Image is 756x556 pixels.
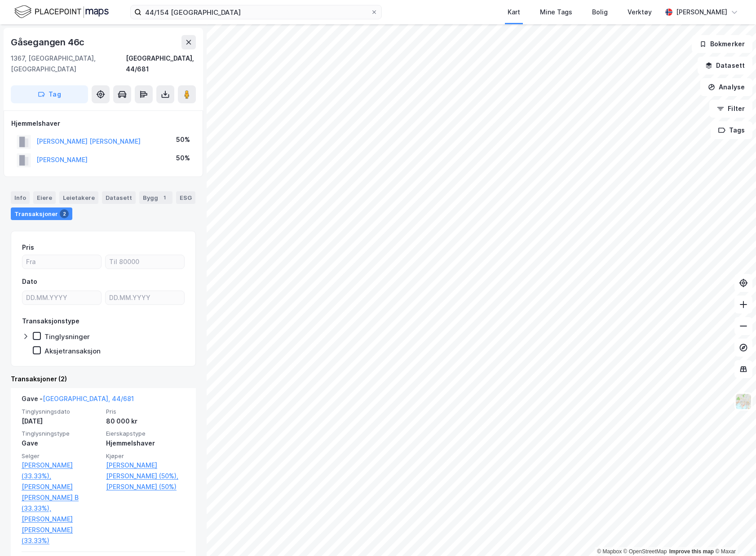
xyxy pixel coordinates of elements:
[22,242,34,253] div: Pris
[106,438,185,449] div: Hjemmelshaver
[59,191,98,204] div: Leietakere
[597,548,622,555] a: Mapbox
[106,460,185,481] a: [PERSON_NAME] [PERSON_NAME] (50%),
[160,193,169,202] div: 1
[676,7,727,18] div: [PERSON_NAME]
[623,548,667,555] a: OpenStreetMap
[106,408,185,415] span: Pris
[22,514,101,546] a: [PERSON_NAME] [PERSON_NAME] (33.33%)
[592,7,608,18] div: Bolig
[700,78,752,96] button: Analyse
[11,118,195,129] div: Hjemmelshaver
[106,416,185,427] div: 80 000 kr
[14,4,109,20] img: logo.f888ab2527a4732fd821a326f86c7f29.svg
[22,408,101,415] span: Tinglysningsdato
[22,460,101,481] a: [PERSON_NAME] (33.33%),
[11,53,126,75] div: 1367, [GEOGRAPHIC_DATA], [GEOGRAPHIC_DATA]
[44,347,101,355] div: Aksjetransaksjon
[176,153,190,163] div: 50%
[22,276,37,287] div: Dato
[11,207,72,220] div: Transaksjoner
[735,393,752,410] img: Z
[11,85,88,103] button: Tag
[22,438,101,449] div: Gave
[176,134,190,145] div: 50%
[126,53,196,75] div: [GEOGRAPHIC_DATA], 44/681
[709,100,752,118] button: Filter
[669,548,714,555] a: Improve this map
[106,291,184,304] input: DD.MM.YYYY
[711,513,756,556] div: Kontrollprogram for chat
[106,255,184,269] input: Til 80000
[33,191,56,204] div: Eiere
[44,332,90,341] div: Tinglysninger
[22,416,101,427] div: [DATE]
[22,393,134,408] div: Gave -
[106,430,185,437] span: Eierskapstype
[508,7,520,18] div: Kart
[628,7,652,18] div: Verktøy
[711,513,756,556] iframe: Chat Widget
[11,35,86,49] div: Gåsegangen 46c
[22,291,101,304] input: DD.MM.YYYY
[22,255,101,269] input: Fra
[698,57,752,75] button: Datasett
[102,191,136,204] div: Datasett
[11,374,196,384] div: Transaksjoner (2)
[11,191,30,204] div: Info
[22,316,80,327] div: Transaksjonstype
[176,191,195,204] div: ESG
[60,209,69,218] div: 2
[711,121,752,139] button: Tags
[106,481,185,492] a: [PERSON_NAME] (50%)
[692,35,752,53] button: Bokmerker
[540,7,572,18] div: Mine Tags
[139,191,172,204] div: Bygg
[22,481,101,514] a: [PERSON_NAME] [PERSON_NAME] B (33.33%),
[22,430,101,437] span: Tinglysningstype
[141,5,371,19] input: Søk på adresse, matrikkel, gårdeiere, leietakere eller personer
[22,452,101,460] span: Selger
[106,452,185,460] span: Kjøper
[43,395,134,402] a: [GEOGRAPHIC_DATA], 44/681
